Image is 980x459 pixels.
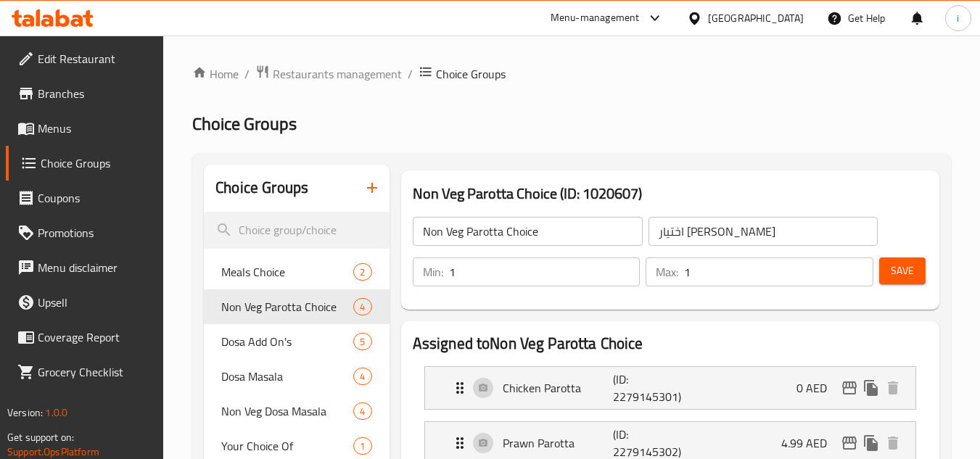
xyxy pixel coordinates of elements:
a: Coupons [6,181,164,215]
div: Menu-management [551,9,640,27]
span: Menu disclaimer [38,259,152,276]
p: Max: [656,263,678,281]
li: / [244,65,250,83]
div: Choices [353,402,371,420]
span: Your Choice Of [221,437,353,455]
span: Non Veg Parotta Choice [221,298,353,315]
button: edit [839,377,860,399]
span: Choice Groups [41,154,152,172]
button: delete [882,432,904,454]
div: Choices [353,263,371,281]
div: Dosa Add On's5 [204,324,389,359]
a: Upsell [6,285,164,320]
button: duplicate [860,377,882,399]
div: Non Veg Dosa Masala4 [204,394,389,429]
p: Prawn Parotta [503,434,614,452]
nav: breadcrumb [192,65,951,83]
a: Coverage Report [6,320,164,355]
span: Choice Groups [192,107,297,140]
span: Restaurants management [273,65,402,83]
p: 4.99 AED [781,434,839,452]
span: Promotions [38,224,152,241]
span: Version: [7,403,43,422]
input: search [204,212,389,249]
p: (ID: 2279145301) [613,371,687,405]
a: Promotions [6,215,164,250]
span: Upsell [38,294,152,311]
div: [GEOGRAPHIC_DATA] [708,10,804,26]
a: Restaurants management [255,65,402,83]
span: Dosa Masala [221,368,353,385]
div: Choices [353,333,371,350]
span: Save [891,262,914,280]
span: Meals Choice [221,263,353,281]
span: Coverage Report [38,328,152,346]
span: i [957,10,959,26]
div: Dosa Masala4 [204,359,389,394]
span: Choice Groups [436,65,506,83]
span: 5 [354,335,371,349]
span: 4 [354,405,371,418]
p: Chicken Parotta [503,379,614,397]
span: 1 [354,439,371,453]
div: Choices [353,437,371,455]
span: Dosa Add On's [221,333,353,350]
span: Grocery Checklist [38,363,152,381]
a: Choice Groups [6,146,164,181]
span: Coupons [38,189,152,207]
span: 2 [354,265,371,279]
li: / [408,65,413,83]
li: Expand [413,360,928,415]
button: edit [839,432,860,454]
span: 1.0.0 [45,403,67,422]
div: Meals Choice2 [204,255,389,289]
div: Choices [353,368,371,385]
div: Non Veg Parotta Choice4 [204,289,389,324]
button: Save [879,257,926,284]
div: Expand [425,367,915,409]
div: Choices [353,298,371,315]
button: duplicate [860,432,882,454]
span: Get support on: [7,428,74,447]
a: Branches [6,76,164,111]
h2: Assigned to Non Veg Parotta Choice [413,333,928,355]
a: Grocery Checklist [6,355,164,389]
span: Menus [38,120,152,137]
span: 4 [354,370,371,384]
a: Home [192,65,239,83]
span: 4 [354,300,371,314]
span: Edit Restaurant [38,50,152,67]
button: delete [882,377,904,399]
a: Menus [6,111,164,146]
h2: Choice Groups [215,177,308,199]
p: 0 AED [796,379,839,397]
h3: Non Veg Parotta Choice (ID: 1020607) [413,182,928,205]
span: Branches [38,85,152,102]
a: Menu disclaimer [6,250,164,285]
a: Edit Restaurant [6,41,164,76]
span: Non Veg Dosa Masala [221,402,353,420]
p: Min: [423,263,443,281]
